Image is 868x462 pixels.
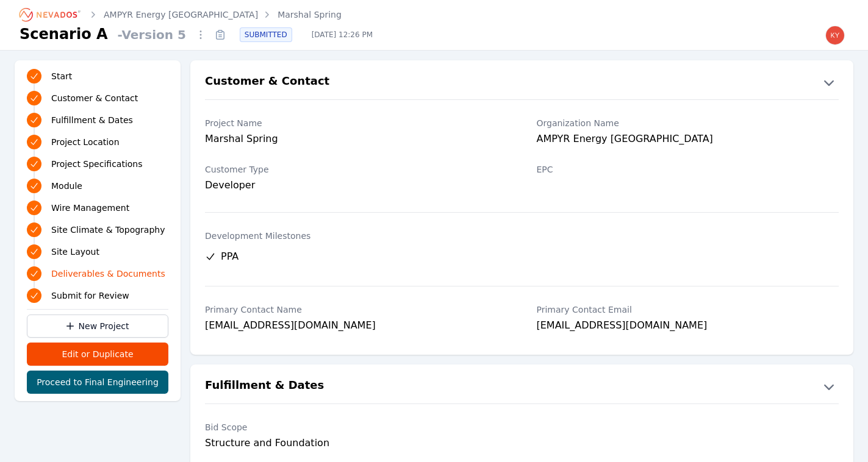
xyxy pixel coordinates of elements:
h2: Customer & Contact [205,73,329,92]
button: Customer & Contact [190,73,853,92]
label: EPC [537,163,839,176]
label: Primary Contact Name [205,304,508,316]
label: Customer Type [205,163,508,176]
button: Proceed to Final Engineering [27,371,168,394]
span: Fulfillment & Dates [51,114,133,126]
div: Marshal Spring [205,132,508,149]
div: AMPYR Energy [GEOGRAPHIC_DATA] [537,132,839,149]
span: Site Layout [51,246,99,258]
h2: Fulfillment & Dates [205,377,324,396]
label: Development Milestones [205,230,839,242]
div: SUBMITTED [240,27,292,42]
label: Project Name [205,117,508,129]
label: Primary Contact Email [537,304,839,316]
span: Project Location [51,136,120,148]
a: AMPYR Energy [GEOGRAPHIC_DATA] [104,9,258,21]
span: Submit for Review [51,290,129,302]
span: Wire Management [51,202,129,214]
span: Project Specifications [51,158,143,170]
div: Developer [205,178,508,193]
span: Module [51,180,82,192]
h1: Scenario A [20,24,108,44]
label: Organization Name [537,117,839,129]
button: Fulfillment & Dates [190,377,853,396]
a: New Project [27,315,168,338]
a: Marshal Spring [278,9,342,21]
span: Site Climate & Topography [51,224,165,236]
span: Customer & Contact [51,92,138,104]
img: kyle.macdougall@nevados.solar [825,26,845,45]
div: Structure and Foundation [205,436,508,450]
div: [EMAIL_ADDRESS][DOMAIN_NAME] [205,318,508,335]
span: [DATE] 12:26 PM [302,30,382,40]
span: Start [51,70,72,82]
span: - Version 5 [113,26,191,43]
span: Deliverables & Documents [51,268,165,280]
span: PPA [221,249,239,264]
nav: Progress [27,68,168,304]
div: [EMAIL_ADDRESS][DOMAIN_NAME] [537,318,839,335]
label: Bid Scope [205,421,508,433]
nav: Breadcrumb [20,5,342,24]
button: Edit or Duplicate [27,343,168,366]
